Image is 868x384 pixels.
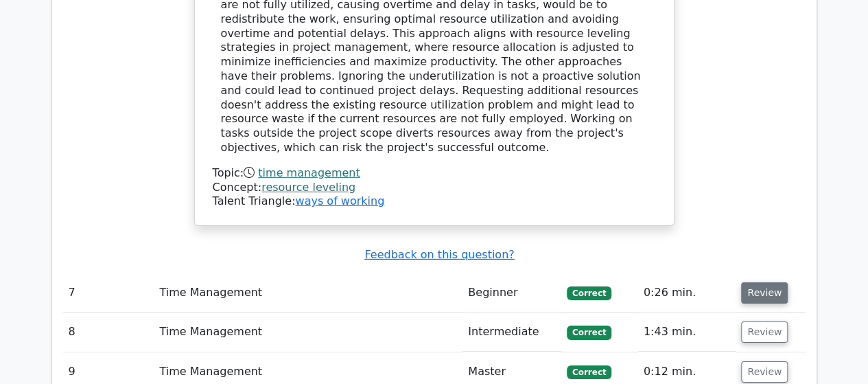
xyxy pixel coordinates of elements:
[213,166,656,209] div: Talent Triangle:
[567,365,611,379] span: Correct
[261,181,355,194] a: resource leveling
[63,313,154,352] td: 8
[154,273,462,313] td: Time Management
[213,181,656,195] div: Concept:
[295,194,384,207] a: ways of working
[462,313,561,352] td: Intermediate
[364,248,514,261] a: Feedback on this question?
[567,326,611,339] span: Correct
[741,361,788,383] button: Review
[638,273,736,313] td: 0:26 min.
[638,313,736,352] td: 1:43 min.
[567,286,611,300] span: Correct
[258,166,360,179] a: time management
[154,313,462,352] td: Time Management
[63,273,154,313] td: 7
[213,166,656,181] div: Topic:
[741,282,788,304] button: Review
[462,273,561,313] td: Beginner
[741,321,788,343] button: Review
